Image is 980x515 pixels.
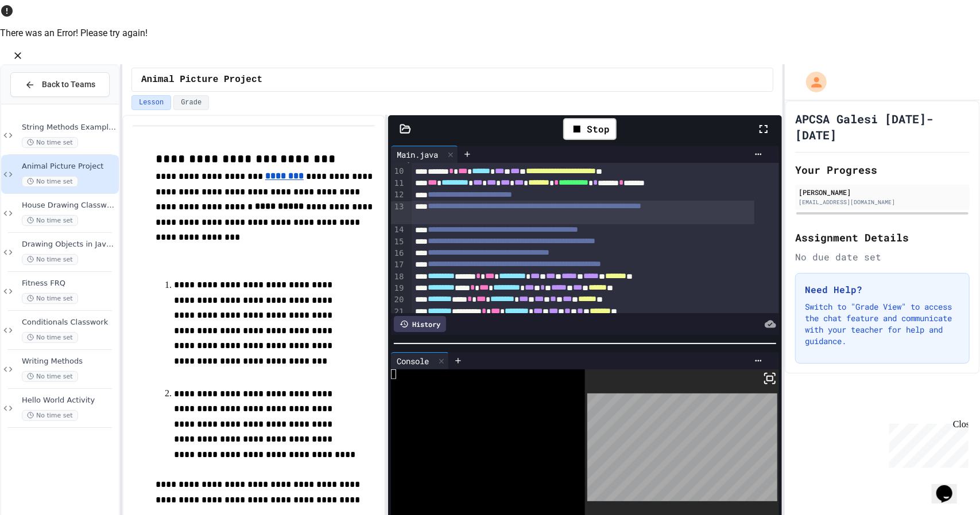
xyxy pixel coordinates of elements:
[805,301,960,347] p: Switch to "Grade View" to access the chat feature and communicate with your teacher for help and ...
[391,224,405,236] div: 14
[22,410,78,421] span: No time set
[794,69,830,95] div: My Account
[795,229,970,245] h2: Assignment Details
[391,146,458,163] div: Main.java
[391,248,405,259] div: 16
[22,162,117,171] span: Animal Picture Project
[22,371,78,382] span: No time set
[391,178,405,189] div: 11
[391,166,405,177] div: 10
[22,240,117,249] span: Drawing Objects in Java - HW Playposit Code
[563,118,617,140] div: Stop
[795,162,970,178] h2: Your Progress
[391,149,444,161] div: Main.java
[22,332,78,343] span: No time set
[391,259,405,271] div: 17
[22,123,117,132] span: String Methods Examples
[22,254,78,265] span: No time set
[391,271,405,283] div: 18
[391,352,449,369] div: Console
[22,293,78,304] span: No time set
[799,198,966,206] div: [EMAIL_ADDRESS][DOMAIN_NAME]
[22,396,117,405] span: Hello World Activity
[10,72,110,97] button: Back to Teams
[22,318,117,327] span: Conditionals Classwork
[173,95,209,110] button: Grade
[5,5,79,73] div: Chat with us now!Close
[22,279,117,288] span: Fitness FRQ
[391,294,405,306] div: 20
[932,469,969,504] iframe: chat widget
[131,95,171,110] button: Lesson
[22,201,117,210] span: House Drawing Classwork
[394,316,446,332] div: History
[885,419,969,468] iframe: chat widget
[9,47,26,64] button: Close
[391,283,405,294] div: 19
[22,176,78,187] span: No time set
[141,73,262,87] span: Animal Picture Project
[22,357,117,366] span: Writing Methods
[795,111,970,143] h1: APCSA Galesi [DATE]-[DATE]
[22,137,78,148] span: No time set
[391,201,405,225] div: 13
[391,355,435,367] div: Console
[391,236,405,248] div: 15
[42,79,95,91] span: Back to Teams
[805,283,960,296] h3: Need Help?
[799,187,966,197] div: [PERSON_NAME]
[391,189,405,201] div: 12
[391,306,405,318] div: 21
[22,215,78,226] span: No time set
[795,250,970,264] div: No due date set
